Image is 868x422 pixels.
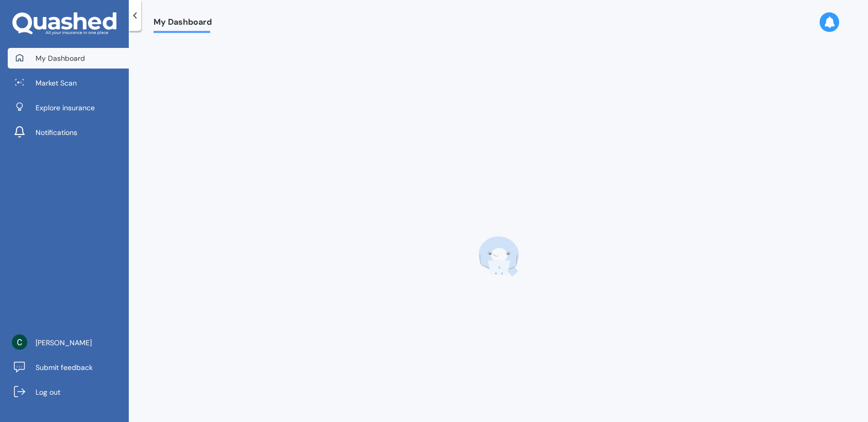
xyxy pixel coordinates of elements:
span: Submit feedback [36,362,93,373]
img: q-laptop.bc25ffb5ccee3f42f31d.webp [478,236,519,277]
span: Log out [36,387,60,397]
a: [PERSON_NAME] [8,332,129,353]
span: My Dashboard [36,53,85,63]
a: Log out [8,382,129,402]
span: Explore insurance [36,103,95,113]
span: Notifications [36,127,77,138]
a: Submit feedback [8,357,129,378]
a: Explore insurance [8,97,129,118]
a: Notifications [8,122,129,143]
span: Market Scan [36,78,77,88]
span: My Dashboard [154,17,212,31]
a: My Dashboard [8,48,129,69]
img: ACg8ocKece63uxW3nhnS2WWOftJk0R1_eBUCHvtUDZPsXpJQJc_eBNfh=s96-c [12,334,27,350]
span: [PERSON_NAME] [36,337,92,348]
a: Market Scan [8,73,129,93]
